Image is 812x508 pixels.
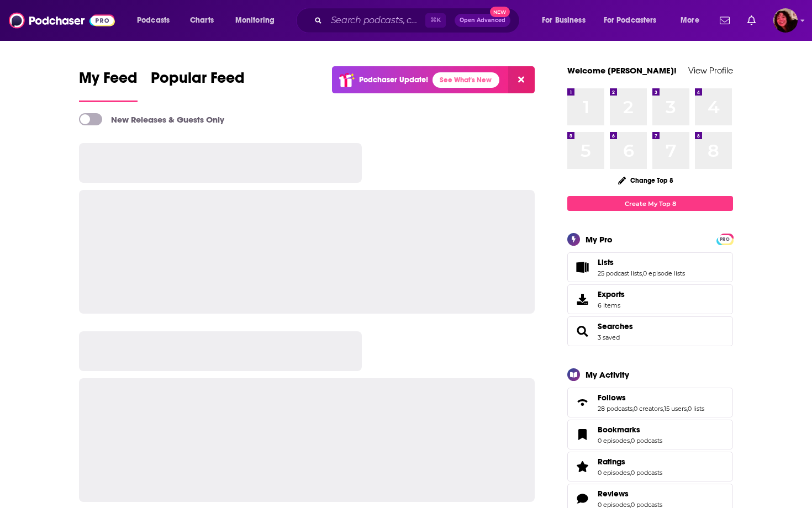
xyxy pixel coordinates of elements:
a: Welcome [PERSON_NAME]! [567,65,677,76]
a: 0 creators [634,405,663,412]
a: Popular Feed [151,68,245,102]
a: 0 episodes [598,469,630,477]
p: Podchaser Update! [359,75,428,84]
span: Exports [598,289,625,299]
a: 0 podcasts [631,437,662,444]
a: New Releases & Guests Only [79,113,224,125]
span: Ratings [598,457,625,467]
span: Ratings [567,452,733,481]
button: open menu [228,12,289,29]
a: Follows [598,393,704,403]
img: Podchaser - Follow, Share and Rate Podcasts [9,10,115,31]
a: Searches [598,321,633,331]
span: PRO [718,235,731,244]
span: Lists [567,252,733,282]
a: Searches [571,324,593,339]
a: Charts [183,12,220,29]
span: Lists [598,257,614,267]
span: New [490,7,510,17]
img: User Profile [773,8,798,33]
a: Bookmarks [571,427,593,442]
span: Bookmarks [598,425,640,435]
span: Exports [571,292,593,307]
div: My Activity [586,369,629,380]
a: My Feed [79,68,138,102]
a: Lists [571,260,593,275]
a: Exports [567,284,733,314]
span: More [681,13,699,28]
span: Reviews [598,489,629,499]
input: Search podcasts, credits, & more... [326,12,425,29]
span: , [687,405,688,412]
span: Open Advanced [460,18,505,23]
a: View Profile [688,65,733,76]
span: Charts [190,13,214,28]
a: Reviews [598,489,662,499]
span: , [630,469,631,477]
a: 25 podcast lists [598,269,642,277]
a: Reviews [571,491,593,506]
a: 0 podcasts [631,469,662,477]
a: 0 lists [688,405,704,412]
a: PRO [718,235,731,243]
a: See What's New [433,72,499,88]
span: Popular Feed [151,68,245,94]
span: My Feed [79,68,138,94]
a: 0 episodes [598,437,630,444]
button: Open AdvancedNew [455,14,510,27]
span: , [642,269,643,277]
a: Show notifications dropdown [743,11,760,30]
button: open menu [534,12,599,29]
span: For Podcasters [604,13,657,28]
a: Follows [571,395,593,410]
span: For Business [542,13,586,28]
a: 28 podcasts [598,405,632,412]
a: Create My Top 8 [567,196,733,211]
span: Searches [567,316,733,346]
span: Bookmarks [567,420,733,449]
button: open menu [673,12,713,29]
a: Bookmarks [598,425,662,435]
span: Podcasts [137,13,170,28]
span: Follows [567,388,733,417]
a: Lists [598,257,685,267]
a: 0 episode lists [643,269,685,277]
span: , [632,405,634,412]
a: 3 saved [598,334,620,341]
span: Follows [598,393,626,403]
a: Show notifications dropdown [715,11,734,30]
a: Ratings [598,457,662,467]
button: open menu [597,12,673,29]
span: , [663,405,664,412]
span: 6 items [598,301,625,309]
div: Search podcasts, credits, & more... [307,8,530,33]
a: 15 users [664,405,687,412]
span: Logged in as Kathryn-Musilek [773,8,798,33]
div: My Pro [586,234,613,245]
button: Show profile menu [773,8,798,33]
button: Change Top 8 [611,173,680,187]
button: open menu [129,12,184,29]
span: ⌘ K [425,13,446,28]
span: , [630,437,631,444]
a: Ratings [571,459,593,474]
span: Monitoring [235,13,275,28]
